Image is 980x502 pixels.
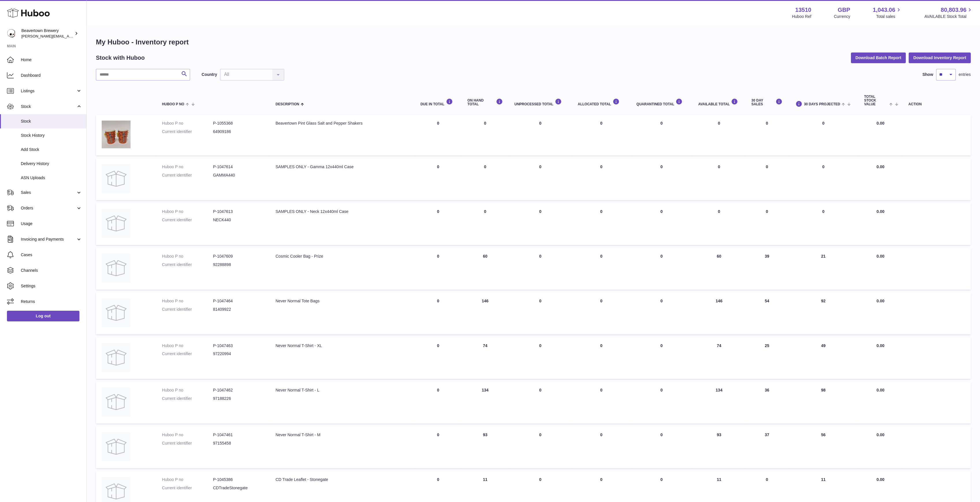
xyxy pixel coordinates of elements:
img: product image [102,209,131,238]
span: Stock History [21,133,82,138]
dt: Current identifier [162,396,213,401]
h2: Stock with Huboo [96,54,145,62]
span: 0.00 [877,164,884,169]
span: 0.00 [877,209,884,214]
span: Total sales [876,14,902,19]
dt: Current identifier [162,173,213,178]
dd: P-1047463 [213,343,264,349]
td: 0 [572,293,631,334]
span: 0 [661,432,663,437]
div: Huboo Ref [792,14,811,19]
dt: Current identifier [162,307,213,312]
span: 0.00 [877,432,884,437]
span: Add Stock [21,147,82,152]
span: 0 [661,343,663,348]
td: 98 [788,382,858,424]
td: 60 [692,248,745,290]
td: 36 [746,382,789,424]
div: Never Normal T-Shirt - M [276,432,409,438]
span: 0.00 [877,254,884,259]
dd: P-1047609 [213,254,264,259]
td: 0 [572,115,631,156]
td: 49 [788,337,858,379]
dt: Current identifier [162,485,213,491]
dt: Huboo P no [162,164,213,170]
div: QUARANTINED Total [637,98,687,106]
dd: P-1047614 [213,164,264,170]
td: 0 [415,337,462,379]
td: 0 [572,158,631,200]
span: 0 [661,477,663,482]
span: Orders [21,205,76,211]
a: 1,043.06 Total sales [873,6,902,19]
td: 39 [746,248,789,290]
td: 0 [572,382,631,424]
td: 0 [509,382,572,424]
dt: Huboo P no [162,477,213,482]
h1: My Huboo - Inventory report [96,38,971,47]
dd: 92288898 [213,262,264,267]
dd: P-1045386 [213,477,264,482]
td: 0 [572,248,631,290]
span: Stock [21,119,82,124]
td: 0 [415,115,462,156]
td: 0 [415,426,462,468]
span: Description [276,102,299,106]
td: 0 [415,158,462,200]
div: AVAILABLE Total [698,98,740,106]
span: 0 [661,388,663,392]
dd: P-1047462 [213,387,264,393]
div: Action [908,102,965,106]
td: 0 [788,203,858,245]
img: product image [102,164,131,193]
div: Never Normal T-Shirt - L [276,387,409,393]
span: 0 [661,164,663,169]
td: 0 [462,203,509,245]
div: Cosmic Cooler Bag - Prize [276,254,409,259]
dt: Huboo P no [162,121,213,126]
span: Cases [21,252,82,258]
dd: P-1047613 [213,209,264,214]
span: Usage [21,221,82,226]
td: 0 [788,158,858,200]
div: Currency [834,14,850,19]
td: 0 [788,115,858,156]
td: 134 [462,382,509,424]
span: Home [21,57,82,63]
td: 93 [462,426,509,468]
div: ON HAND Total [467,98,503,106]
span: Delivery History [21,161,82,166]
td: 0 [415,248,462,290]
span: AVAILABLE Stock Total [924,14,973,19]
span: Dashboard [21,73,82,78]
span: 0 [661,299,663,303]
td: 0 [509,158,572,200]
div: DUE IN TOTAL [421,98,456,106]
label: Show [923,72,933,77]
td: 146 [462,293,509,334]
span: [PERSON_NAME][EMAIL_ADDRESS][PERSON_NAME][DOMAIN_NAME] [21,34,147,38]
td: 74 [692,337,745,379]
a: Log out [7,311,79,321]
dt: Current identifier [162,262,213,267]
td: 0 [509,203,572,245]
div: Never Normal Tote Bags [276,298,409,304]
td: 0 [572,337,631,379]
div: Beavertown Pint Glass Salt and Pepper Shakers [276,121,409,126]
td: 0 [692,115,745,156]
dd: 97188226 [213,396,264,401]
div: SAMPLES ONLY - Neck 12x440ml Case [276,209,409,214]
span: 0 [661,121,663,125]
dt: Huboo P no [162,387,213,393]
dd: 97220994 [213,351,264,357]
img: Matthew.McCormack@beavertownbrewery.co.uk [7,29,16,38]
dd: 97155458 [213,441,264,446]
strong: 13510 [795,6,811,14]
dt: Current identifier [162,351,213,357]
span: 30 DAYS PROJECTED [804,102,840,106]
dd: GAMMA440 [213,173,264,178]
span: 0.00 [877,343,884,348]
label: Country [202,72,217,77]
td: 146 [692,293,745,334]
span: Settings [21,283,82,289]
